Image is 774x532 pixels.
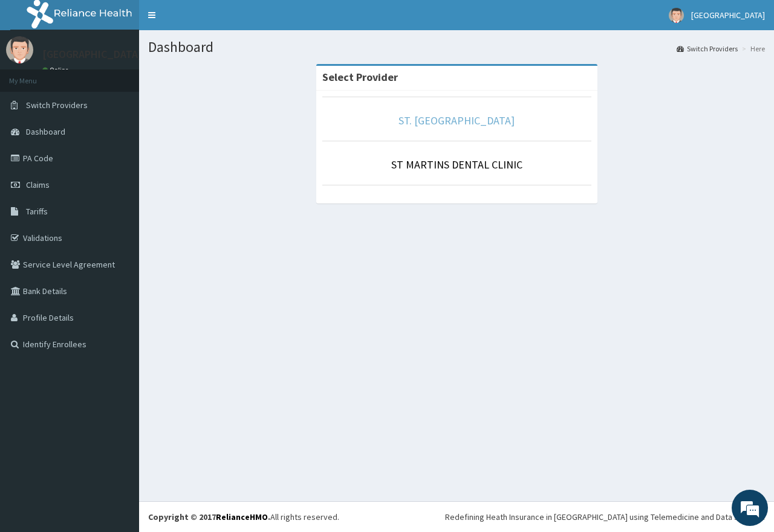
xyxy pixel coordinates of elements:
[70,152,167,274] span: We're online!
[148,511,270,522] strong: Copyright © 2017 .
[322,70,398,84] strong: Select Provider
[42,66,71,74] a: Online
[26,100,88,111] span: Switch Providers
[216,511,268,522] a: RelianceHMO
[669,8,684,23] img: User Image
[391,158,522,171] a: ST MARTINS DENTAL CLINIC
[63,68,203,83] div: Chat with us now
[42,49,142,60] p: [GEOGRAPHIC_DATA]
[26,206,48,217] span: Tariffs
[26,126,65,137] span: Dashboard
[445,511,765,523] div: Redefining Heath Insurance in [GEOGRAPHIC_DATA] using Telemedicine and Data Science!
[26,179,50,190] span: Claims
[677,43,738,54] a: Switch Providers
[6,330,230,372] textarea: Type your message and hit 'Enter'
[139,501,774,532] footer: All rights reserved.
[691,10,765,21] span: [GEOGRAPHIC_DATA]
[739,43,765,54] li: Here
[6,36,33,63] img: User Image
[398,114,515,127] a: ST. [GEOGRAPHIC_DATA]
[22,60,49,91] img: d_794563401_company_1708531726252_794563401
[198,6,227,35] div: Minimize live chat window
[148,39,765,55] h1: Dashboard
